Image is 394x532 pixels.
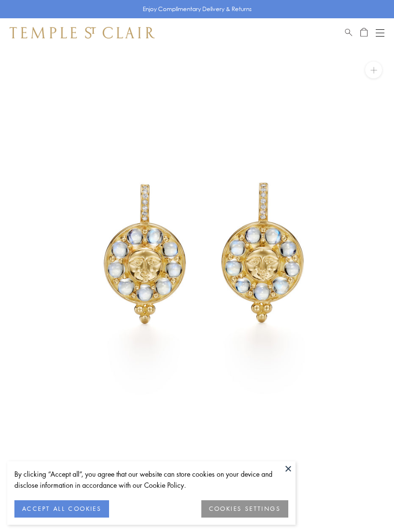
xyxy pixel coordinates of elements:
button: COOKIES SETTINGS [201,500,288,518]
p: Enjoy Complimentary Delivery & Returns [143,4,252,14]
a: Search [345,27,352,38]
img: Temple St. Clair [10,27,155,38]
a: Open Shopping Bag [360,27,368,38]
iframe: Gorgias live chat messenger [346,487,384,522]
div: By clicking “Accept all”, you agree that our website can store cookies on your device and disclos... [14,469,288,491]
button: Open navigation [376,27,384,38]
button: ACCEPT ALL COOKIES [14,500,109,518]
img: E34861-LUNAHABM [14,47,394,427]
